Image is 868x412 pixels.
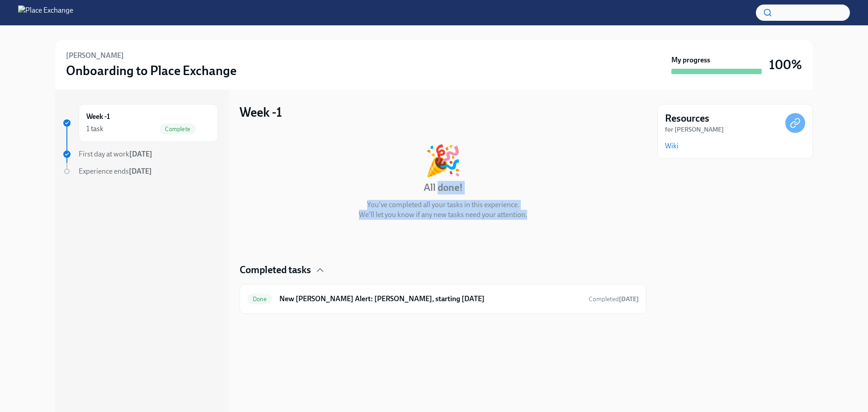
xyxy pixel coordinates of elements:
strong: [DATE] [129,167,152,175]
p: We'll let you know if any new tasks need your attention. [359,210,527,220]
div: Completed tasks [240,263,646,277]
span: First day at work [79,150,152,158]
div: 🎉 [425,146,462,175]
strong: [DATE] [619,295,639,303]
a: DoneNew [PERSON_NAME] Alert: [PERSON_NAME], starting [DATE]Completed[DATE] [247,292,639,306]
span: Complete [160,126,196,133]
h4: Completed tasks [240,263,311,277]
span: Experience ends [79,167,152,175]
span: Completed [589,295,639,303]
h3: Onboarding to Place Exchange [66,62,236,79]
h4: Resources [665,112,709,125]
img: Place Exchange [18,5,73,20]
a: Week -11 taskComplete [62,104,218,142]
h6: [PERSON_NAME] [66,51,124,61]
h6: New [PERSON_NAME] Alert: [PERSON_NAME], starting [DATE] [279,294,581,304]
strong: for [PERSON_NAME] [665,126,724,133]
h6: Week -1 [86,112,110,122]
h3: Week -1 [240,104,282,120]
a: First day at work[DATE] [62,149,218,159]
strong: [DATE] [129,150,152,158]
strong: My progress [671,55,710,65]
h3: 100% [769,57,802,73]
span: September 2nd, 2025 18:32 [589,295,639,303]
span: Done [247,296,272,303]
p: You've completed all your tasks in this experience. [367,200,519,210]
h4: All done! [424,181,463,194]
a: Wiki [665,141,679,151]
div: 1 task [86,124,104,134]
